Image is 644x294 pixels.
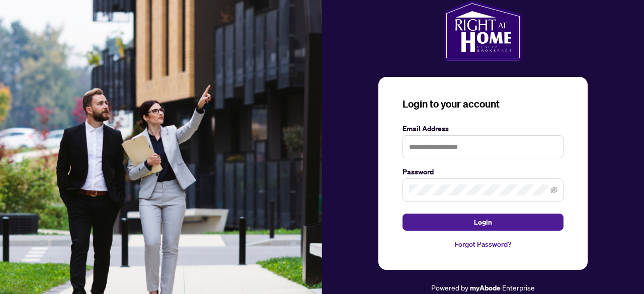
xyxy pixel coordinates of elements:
[403,239,563,250] a: Forgot Password?
[550,186,557,193] span: eye-invisible
[403,214,563,231] button: Login
[403,166,563,177] label: Password
[474,214,492,230] span: Login
[403,97,563,111] h3: Login to your account
[502,283,535,292] span: Enterprise
[444,1,522,61] img: ma-logo
[403,123,563,134] label: Email Address
[431,283,468,292] span: Powered by
[470,282,501,293] a: myAbode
